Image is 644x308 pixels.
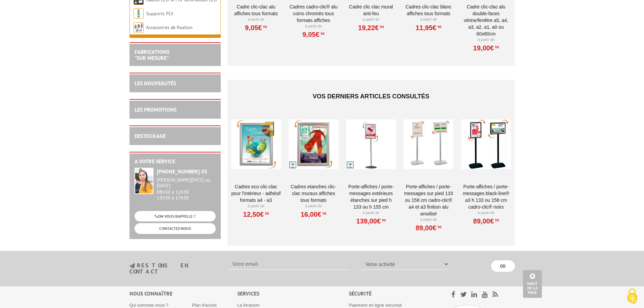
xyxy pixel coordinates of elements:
[264,211,269,216] sup: HT
[262,24,267,29] sup: HT
[157,177,216,189] div: [PERSON_NAME][DATE] au [DATE]
[461,3,511,37] a: Cadre clic-clac alu double-faces Vitrine/fenêtre A5, A4, A3, A2, A1, A0 ou 60x80cm
[192,303,217,308] a: Plan d'accès
[436,224,442,229] sup: HT
[237,290,349,298] div: Services
[491,260,515,272] input: OK
[301,212,326,216] a: 16,00€HT
[237,303,260,308] a: La livraison
[135,48,169,61] a: FABRICATIONS"Sur Mesure"
[404,217,453,222] p: À partir de
[129,263,135,269] img: newsletter.jpg
[289,3,338,24] a: Cadres Cadro-Clic® Alu coins chromés tous formats affiches
[379,24,384,29] sup: HT
[356,219,386,223] a: 139,00€HT
[289,183,338,204] a: Cadres Etanches Clic-Clac muraux affiches tous formats
[135,211,216,221] a: ON VOUS RAPPELLE ?
[129,263,218,275] h3: restons en contact
[415,226,441,230] a: 89,00€HT
[473,219,499,223] a: 89,00€HT
[461,183,511,210] a: Porte-affiches / Porte-messages Black-Line® A3 H 133 ou 158 cm Cadro-Clic® noirs
[129,303,169,308] a: Qui sommes nous ?
[346,17,396,22] p: À partir de
[404,17,453,22] p: À partir de
[346,3,396,17] a: Cadre CLIC CLAC Mural ANTI-FEU
[436,24,442,29] sup: HT
[346,210,396,216] p: À partir de
[404,3,453,17] a: Cadres clic-clac blanc affiches tous formats
[135,133,166,139] a: DESTOCKAGE
[494,218,499,222] sup: HT
[134,22,144,32] img: Accessoires de fixation
[157,168,207,175] strong: [PHONE_NUMBER] 03
[231,183,281,204] a: Cadres Eco Clic-Clac pour l'intérieur - Adhésif formats A4 - A3
[319,31,325,36] sup: HT
[349,290,434,298] div: Sécurité
[473,46,499,50] a: 19,00€HT
[321,211,326,216] sup: HT
[303,32,325,37] a: 9,05€HT
[129,290,237,298] div: Nous connaître
[135,106,176,113] a: LES PROMOTIONS
[346,183,396,210] a: Porte-affiches / Porte-messages extérieurs étanches sur pied h 133 ou h 155 cm
[146,10,173,17] a: Supports PLV
[461,210,511,216] p: À partir de
[289,24,338,29] p: À partir de
[243,212,269,216] a: 12,50€HT
[620,285,644,308] button: Cookies (fenêtre modale)
[404,183,453,217] a: Porte-affiches / Porte-messages sur pied 133 ou 158 cm Cadro-Clic® A4 et A3 finition alu anodisé
[313,93,429,100] span: Vos derniers articles consultés
[461,37,511,43] p: À partir de
[146,24,193,30] a: Accessoires de fixation
[624,288,641,305] img: Cookies (fenêtre modale)
[289,204,338,209] p: À partir de
[157,177,216,200] div: 08h30 à 12h30 13h30 à 17h30
[231,204,281,209] p: À partir de
[134,8,144,19] img: Supports PLV
[135,159,216,165] h2: A votre service
[494,45,499,49] sup: HT
[415,26,441,30] a: 11,95€HT
[245,26,267,30] a: 9,05€HT
[231,3,281,17] a: Cadre Clic-Clac Alu affiches tous formats
[381,218,386,222] sup: HT
[358,26,384,30] a: 19,22€HT
[135,80,176,87] a: LES NOUVEAUTÉS
[135,223,216,234] a: CONTACTEZ-NOUS
[349,303,402,308] a: Paiement en ligne sécurisé
[523,270,542,298] a: Haut de la page
[135,168,153,194] img: widget-service.jpg
[228,258,350,270] input: Votre email
[231,17,281,22] p: À partir de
